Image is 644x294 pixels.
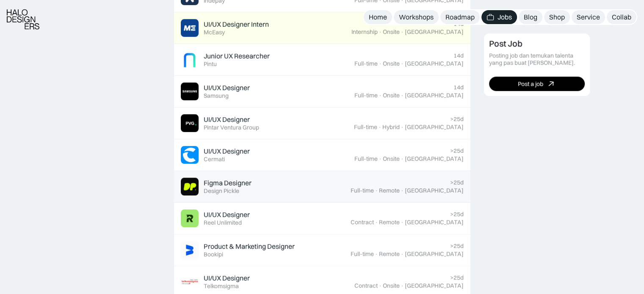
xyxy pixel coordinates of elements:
[572,10,605,24] a: Service
[405,60,464,67] div: [GEOGRAPHIC_DATA]
[405,282,464,289] div: [GEOGRAPHIC_DATA]
[369,13,387,22] div: Home
[489,77,585,91] a: Post a job
[401,187,404,194] div: ·
[379,28,382,36] div: ·
[445,13,475,22] div: Roadmap
[204,52,270,60] div: Junior UX Researcher
[405,92,464,99] div: [GEOGRAPHIC_DATA]
[405,250,464,258] div: [GEOGRAPHIC_DATA]
[383,92,400,99] div: Onsite
[383,60,400,67] div: Onsite
[174,44,470,76] a: Job ImageJunior UX ResearcherPintu14dFull-time·Onsite·[GEOGRAPHIC_DATA]
[544,10,570,24] a: Shop
[383,282,400,289] div: Onsite
[174,234,470,266] a: Job ImageProduct & Marketing DesignerBookipi>25dFull-time·Remote·[GEOGRAPHIC_DATA]
[489,39,522,49] div: Post Job
[204,29,225,36] div: McEasy
[379,250,400,258] div: Remote
[378,124,381,131] div: ·
[401,28,404,36] div: ·
[607,10,636,24] a: Collab
[383,28,400,36] div: Onsite
[453,20,464,27] div: 14d
[181,19,199,37] img: Job Image
[204,83,250,92] div: UI/UX Designer
[440,10,480,24] a: Roadmap
[375,219,378,226] div: ·
[351,250,374,258] div: Full-time
[450,147,464,154] div: >25d
[481,10,517,24] a: Jobs
[405,187,464,194] div: [GEOGRAPHIC_DATA]
[204,60,217,68] div: Pintu
[204,124,259,131] div: Pintar Ventura Group
[174,107,470,139] a: Job ImageUI/UX DesignerPintar Ventura Group>25dFull-time·Hybrid·[GEOGRAPHIC_DATA]
[394,10,439,24] a: Workshops
[354,60,378,67] div: Full-time
[524,13,537,22] div: Blog
[453,52,464,59] div: 14d
[354,124,377,131] div: Full-time
[364,10,392,24] a: Home
[375,187,378,194] div: ·
[174,76,470,107] a: Job ImageUI/UX DesignerSamsung14dFull-time·Onsite·[GEOGRAPHIC_DATA]
[450,115,464,123] div: >25d
[450,211,464,218] div: >25d
[204,274,250,283] div: UI/UX Designer
[401,219,404,226] div: ·
[518,80,543,88] div: Post a job
[519,10,542,24] a: Blog
[405,219,464,226] div: [GEOGRAPHIC_DATA]
[174,12,470,44] a: Job ImageUI/UX Designer InternMcEasy14dInternship·Onsite·[GEOGRAPHIC_DATA]
[399,13,434,22] div: Workshops
[401,60,404,67] div: ·
[405,124,464,131] div: [GEOGRAPHIC_DATA]
[204,251,223,258] div: Bookipi
[354,155,378,162] div: Full-time
[450,242,464,250] div: >25d
[204,147,250,156] div: UI/UX Designer
[204,20,269,29] div: UI/UX Designer Intern
[351,28,378,36] div: Internship
[379,187,400,194] div: Remote
[489,52,585,67] div: Posting job dan temukan talenta yang pas buat [PERSON_NAME].
[204,283,239,290] div: Telkomsigma
[204,187,239,195] div: Design Pickle
[204,219,242,226] div: Reel Unlimited
[204,242,295,251] div: Product & Marketing Designer
[181,241,199,259] img: Job Image
[379,92,382,99] div: ·
[405,155,464,162] div: [GEOGRAPHIC_DATA]
[401,250,404,258] div: ·
[181,146,199,164] img: Job Image
[401,124,404,131] div: ·
[379,60,382,67] div: ·
[181,178,199,195] img: Job Image
[354,92,378,99] div: Full-time
[382,124,400,131] div: Hybrid
[401,282,404,289] div: ·
[379,219,400,226] div: Remote
[351,187,374,194] div: Full-time
[174,171,470,203] a: Job ImageFigma DesignerDesign Pickle>25dFull-time·Remote·[GEOGRAPHIC_DATA]
[204,92,229,99] div: Samsung
[379,155,382,162] div: ·
[204,115,250,124] div: UI/UX Designer
[351,219,374,226] div: Contract
[401,155,404,162] div: ·
[401,92,404,99] div: ·
[450,274,464,281] div: >25d
[354,282,378,289] div: Contract
[450,179,464,186] div: >25d
[181,114,199,132] img: Job Image
[181,51,199,69] img: Job Image
[577,13,600,22] div: Service
[204,156,225,163] div: Cermati
[174,203,470,234] a: Job ImageUI/UX DesignerReel Unlimited>25dContract·Remote·[GEOGRAPHIC_DATA]
[204,210,250,219] div: UI/UX Designer
[549,13,565,22] div: Shop
[204,179,252,187] div: Figma Designer
[612,13,631,22] div: Collab
[181,209,199,227] img: Job Image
